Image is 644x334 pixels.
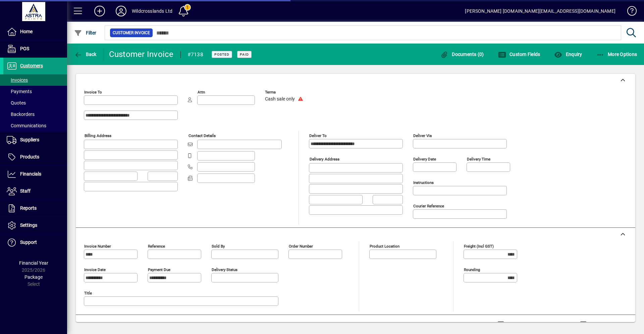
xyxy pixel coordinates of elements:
[498,52,540,57] span: Custom Fields
[214,52,229,57] span: Posted
[467,157,490,161] mat-label: Delivery time
[3,120,67,131] a: Communications
[3,234,67,251] a: Support
[465,6,615,16] div: [PERSON_NAME] [DOMAIN_NAME][EMAIL_ADDRESS][DOMAIN_NAME]
[67,48,104,60] app-page-header-button: Back
[596,52,637,57] span: More Options
[7,123,46,128] span: Communications
[148,244,165,249] mat-label: Reference
[20,188,31,194] span: Staff
[413,204,444,208] mat-label: Courier Reference
[20,240,37,245] span: Support
[265,90,305,94] span: Terms
[554,52,582,57] span: Enquiry
[464,267,480,272] mat-label: Rounding
[3,200,67,217] a: Reports
[7,89,32,94] span: Payments
[113,29,150,36] span: Customer Invoice
[464,244,494,249] mat-label: Freight (incl GST)
[439,48,486,60] button: Documents (0)
[110,5,132,17] button: Profile
[74,52,97,57] span: Back
[265,96,295,102] span: Cash sale only
[3,41,67,57] a: POS
[212,267,237,272] mat-label: Delivery status
[109,49,174,60] div: Customer Invoice
[588,321,627,328] label: Show Cost/Profit
[440,52,484,57] span: Documents (0)
[3,23,67,40] a: Home
[148,267,170,272] mat-label: Payment due
[552,48,584,60] button: Enquiry
[3,132,67,148] a: Suppliers
[20,63,43,68] span: Customers
[7,112,35,117] span: Backorders
[212,244,225,249] mat-label: Sold by
[3,217,67,234] a: Settings
[20,46,29,51] span: POS
[20,222,37,228] span: Settings
[3,149,67,165] a: Products
[84,267,106,272] mat-label: Invoice date
[84,90,102,94] mat-label: Invoice To
[187,49,203,60] div: #7138
[20,154,39,159] span: Products
[3,97,67,109] a: Quotes
[198,90,205,94] mat-label: Attn
[20,171,41,177] span: Financials
[309,133,327,138] mat-label: Deliver To
[24,274,43,280] span: Package
[84,291,92,295] mat-label: Title
[3,86,67,97] a: Payments
[20,137,39,142] span: Suppliers
[72,48,98,60] button: Back
[20,29,33,34] span: Home
[132,6,172,16] div: Wildcrosslands Ltd
[19,260,48,266] span: Financial Year
[413,180,434,185] mat-label: Instructions
[240,52,249,57] span: Paid
[72,27,98,39] button: Filter
[622,1,636,23] a: Knowledge Base
[3,74,67,86] a: Invoices
[7,77,28,83] span: Invoices
[595,48,639,60] button: More Options
[370,244,399,249] mat-label: Product location
[3,109,67,120] a: Backorders
[7,100,26,106] span: Quotes
[84,244,111,249] mat-label: Invoice number
[3,166,67,183] a: Financials
[20,205,37,211] span: Reports
[74,30,97,36] span: Filter
[496,48,542,60] button: Custom Fields
[413,133,432,138] mat-label: Deliver via
[89,5,110,17] button: Add
[289,244,313,249] mat-label: Order number
[505,321,568,328] label: Show Line Volumes/Weights
[413,157,436,161] mat-label: Delivery date
[3,183,67,200] a: Staff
